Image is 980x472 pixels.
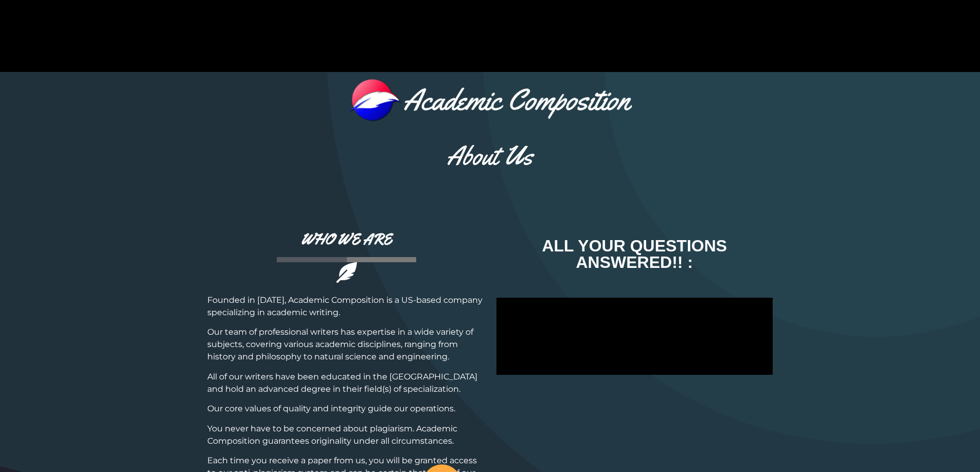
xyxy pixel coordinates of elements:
[207,326,486,363] p: Our team of professional writers has expertise in a wide variety of subjects, covering various ac...
[496,238,773,270] h2: ALL YOUR QUESTIONS ANSWERED!! :
[447,140,533,171] span: About Us
[207,423,486,447] p: You never have to be concerned about plagiarism. Academic Composition guarantees originality unde...
[207,294,486,319] p: Founded in [DATE], Academic Composition is a US-based company specializing in academic writing.
[207,403,486,415] p: Our core values of quality and integrity guide our operations.
[207,371,486,395] p: All of our writers have been educated in the [GEOGRAPHIC_DATA] and hold an advanced degree in the...
[496,298,773,375] iframe: YouTube video player
[301,230,392,249] span: WHO WE ARE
